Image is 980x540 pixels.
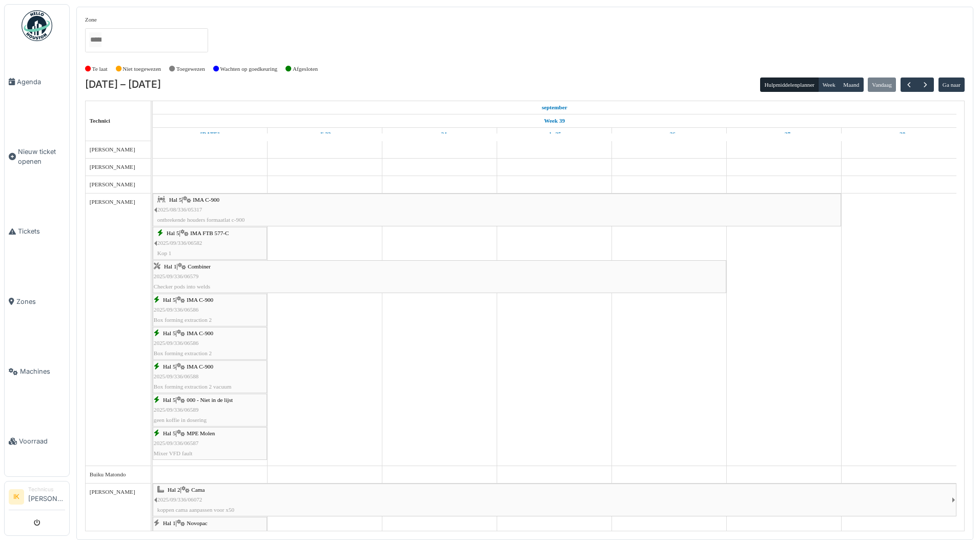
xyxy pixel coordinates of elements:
a: 22 september 2025 [539,101,570,114]
span: 2025/09/336/06072 [157,496,202,503]
a: 27 september 2025 [775,128,793,141]
span: 2025/09/336/06589 [154,407,199,413]
span: Cama [191,487,205,493]
button: Hulpmiddelenplanner [760,78,819,92]
span: [PERSON_NAME] [90,164,135,170]
button: Maand [839,78,864,92]
div: | [157,485,952,515]
span: Box forming extraction 2 [154,350,212,356]
button: Ga naar [938,78,965,92]
span: IMA C-900 [187,297,213,303]
span: 2025/08/336/05317 [157,206,202,213]
span: IMA C-900 [187,363,213,370]
span: Hal 5 [163,297,176,303]
li: IK [9,489,24,505]
span: Machines [20,367,65,376]
div: Technicus [28,486,65,493]
span: Hal 5 [163,397,176,403]
span: 2025/09/336/06582 [157,240,202,246]
label: Te laat [92,65,108,73]
span: Buiku Matondo [90,471,126,477]
img: Badge_color-CXgf-gQk.svg [22,10,52,41]
li: [PERSON_NAME] [28,486,65,508]
a: Agenda [5,47,69,117]
span: 2025/09/336/06586 [154,306,199,313]
span: [PERSON_NAME] [90,146,135,152]
div: | [154,329,266,358]
a: Zones [5,266,69,336]
label: Toegewezen [176,65,205,73]
button: Vorige [901,78,917,92]
span: [PERSON_NAME] [90,181,135,187]
span: Mixer VFD fault [154,450,193,456]
a: 26 september 2025 [661,128,678,141]
button: Week [818,78,840,92]
a: Nieuw ticket openen [5,117,69,197]
span: IMA C-900 [193,197,219,203]
a: IK Technicus[PERSON_NAME] [9,486,65,510]
span: 2025/09/336/06588 [154,373,199,379]
a: Week 39 [541,114,567,127]
a: 25 september 2025 [545,128,564,141]
div: | [154,429,266,458]
span: Kop 1 [157,250,172,256]
div: | [157,195,840,225]
span: Checker pods into welds [154,283,210,290]
a: 23 september 2025 [316,128,333,141]
span: 2025/09/336/06579 [154,273,199,279]
span: koppen cama aanpassen voor x50 [157,507,234,513]
span: Technici [90,118,110,124]
span: Voorraad [19,436,65,446]
span: Hal 2 [168,487,180,493]
input: Alles [89,32,101,47]
label: Afgesloten [293,65,318,73]
div: | [154,295,266,325]
span: Hal 5 [163,330,176,336]
span: Hal 5 [163,430,176,436]
label: Wachten op goedkeuring [220,65,278,73]
span: Hal 1 [164,263,177,269]
span: ontbrekende houders formaatlat c-900 [157,217,245,223]
a: Tickets [5,197,69,266]
label: Zone [85,15,97,24]
span: [PERSON_NAME] [90,489,135,495]
button: Volgende [917,78,934,92]
span: Hal 5 [163,363,176,370]
span: 2025/09/336/06586 [154,340,199,346]
span: IMA C-900 [187,330,213,336]
div: | [154,395,266,425]
span: Agenda [17,77,65,87]
a: 22 september 2025 [198,128,222,141]
span: Box forming extraction 2 vacuum [154,383,232,390]
a: Voorraad [5,407,69,476]
span: [PERSON_NAME] [90,199,135,205]
span: 000 - Niet in de lijst [187,397,233,403]
a: 24 september 2025 [430,128,450,141]
span: Hal 1 [163,520,176,526]
span: Nieuw ticket openen [18,147,65,166]
span: Hal 5 [167,230,179,236]
a: 28 september 2025 [890,128,908,141]
span: 2025/09/336/06587 [154,440,199,446]
div: | [154,362,266,392]
span: Hal 5 [169,197,182,203]
div: | [157,228,266,258]
span: Novopac [187,520,207,526]
h2: [DATE] – [DATE] [85,79,161,91]
span: MPE Molen [187,430,215,436]
span: geen koffie in dosering [154,417,207,423]
span: Zones [16,297,65,306]
span: 2025/09/336/06584 [154,530,199,536]
span: Box forming extraction 2 [154,317,212,323]
span: Combiner [188,263,211,269]
label: Niet toegewezen [122,65,161,73]
span: Tickets [18,226,65,236]
span: IMA FTB 577-C [190,230,229,236]
div: | [154,262,725,292]
button: Vandaag [868,78,896,92]
a: Machines [5,337,69,407]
